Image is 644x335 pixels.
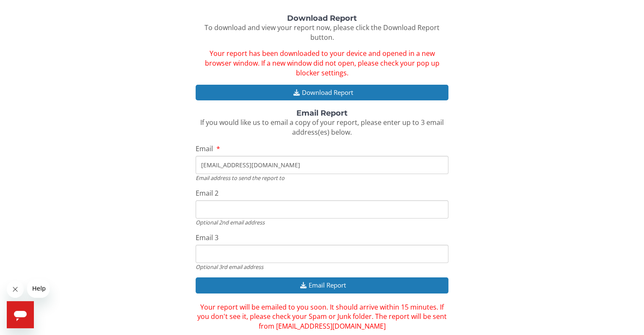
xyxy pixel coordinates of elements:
button: Email Report [196,277,448,293]
span: If you would like us to email a copy of your report, please enter up to 3 email address(es) below. [200,118,444,137]
span: Email [196,144,213,153]
span: Your report has been downloaded to your device and opened in a new browser window. If a new windo... [205,49,439,78]
span: Your report will be emailed to you soon. It should arrive within 15 minutes. If you don't see it,... [197,302,447,331]
span: Email 3 [196,233,218,242]
iframe: Close message [7,281,24,298]
span: To download and view your report now, please click the Download Report button. [205,23,439,42]
button: Download Report [196,85,448,100]
div: Email address to send the report to [196,174,448,182]
strong: Download Report [287,14,357,23]
div: Optional 3rd email address [196,263,448,271]
div: Optional 2nd email address [196,219,448,226]
iframe: Button to launch messaging window [7,301,34,328]
iframe: Message from company [27,279,50,298]
strong: Email Report [296,108,348,118]
span: Email 2 [196,188,218,198]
